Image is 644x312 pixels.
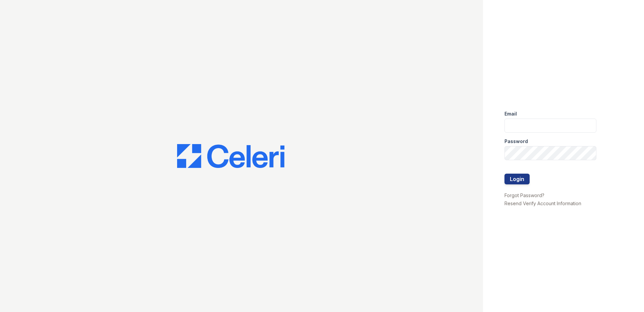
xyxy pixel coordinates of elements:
[504,200,581,206] a: Resend Verify Account Information
[504,138,528,145] label: Password
[504,110,517,117] label: Email
[504,192,544,198] a: Forgot Password?
[504,174,530,184] button: Login
[177,144,284,168] img: CE_Logo_Blue-a8612792a0a2168367f1c8372b55b34899dd931a85d93a1a3d3e32e68fde9ad4.png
